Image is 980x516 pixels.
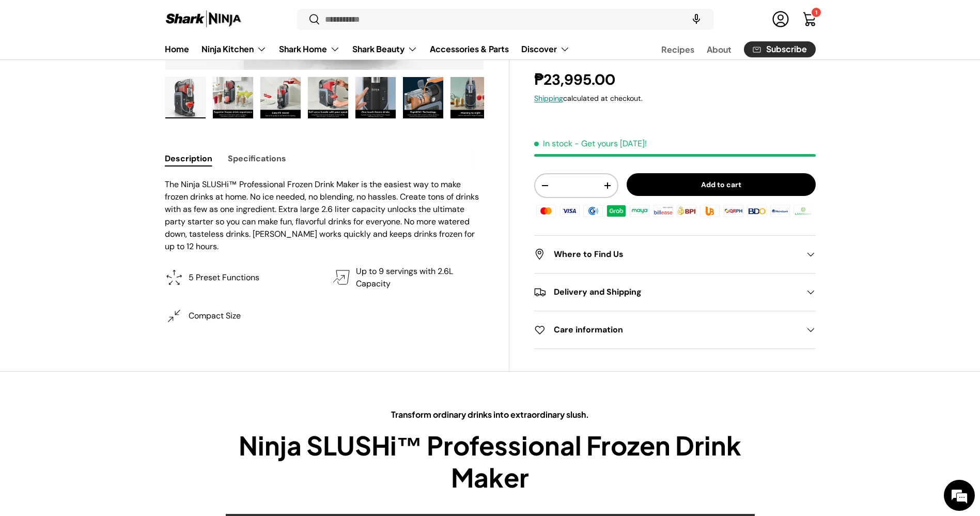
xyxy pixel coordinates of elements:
a: Recipes [661,39,694,59]
summary: Discover [515,39,576,59]
div: Minimize live chat window [169,5,194,30]
div: Chat with us now [54,58,174,71]
img: bpi [675,203,698,219]
nav: Primary [165,39,570,59]
img: Ninja SLUSHi™ Professional Frozen Drink Maker [450,77,491,118]
img: maya [628,203,651,219]
summary: Shark Beauty [346,39,424,59]
div: calculated at checkout. [534,94,815,104]
img: master [535,203,557,219]
textarea: Type your message and hit 'Enter' [5,282,197,318]
summary: Ninja Kitchen [195,39,273,59]
button: Specifications [228,147,286,170]
img: ubp [698,203,721,219]
a: About [707,39,732,59]
a: Shipping [534,94,563,103]
speech-search-button: Search by voice [680,8,713,31]
img: Ninja SLUSHi™ Professional Frozen Drink Maker [355,77,396,118]
a: Subscribe [744,41,816,57]
summary: Where to Find Us [534,236,815,274]
button: Description [165,147,212,170]
img: Shark Ninja Philippines [165,9,242,29]
strong: ₱23,995.00 [534,70,618,90]
img: qrph [722,203,744,219]
img: Ninja SLUSHi™ Professional Frozen Drink Maker [308,77,348,118]
img: visa [558,203,581,219]
p: The Ninja SLUSHi™ Professional Frozen Drink Maker is the easiest way to make frozen drinks at hom... [165,178,485,253]
p: 5 Preset Functions [189,271,259,284]
h2: Where to Find Us [534,249,799,261]
summary: Care information [534,312,815,349]
h2: Care information [534,324,799,337]
h2: Ninja SLUSHi™ Professional Frozen Drink Maker [226,429,755,493]
img: Ninja SLUSHi™ Professional Frozen Drink Maker [403,77,443,118]
p: - Get yours [DATE]! [574,138,647,149]
img: Ninja SLUSHi™ Professional Frozen Drink Maker [165,77,206,118]
a: Home [165,39,189,59]
nav: Secondary [636,39,816,59]
img: grabpay [605,203,628,219]
p: Compact Size [189,310,241,322]
span: 1 [815,9,817,17]
img: landbank [792,203,815,219]
span: Subscribe [766,45,807,54]
img: metrobank [769,203,791,219]
p: Up to 9 servings with 2.6L Capacity [356,265,484,290]
p: Transform ordinary drinks into extraordinary slush. [226,408,755,421]
button: Add to cart [627,173,816,196]
img: Ninja SLUSHi™ Professional Frozen Drink Maker [213,77,253,118]
img: gcash [582,203,604,219]
img: Ninja SLUSHi™ Professional Frozen Drink Maker [260,77,301,118]
img: bdo [745,203,768,219]
span: In stock [534,138,572,149]
a: Accessories & Parts [430,39,509,59]
summary: Delivery and Shipping [534,274,815,311]
h2: Delivery and Shipping [534,286,799,299]
img: billease [652,203,675,219]
span: We're online! [60,130,143,235]
summary: Shark Home [273,39,346,59]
